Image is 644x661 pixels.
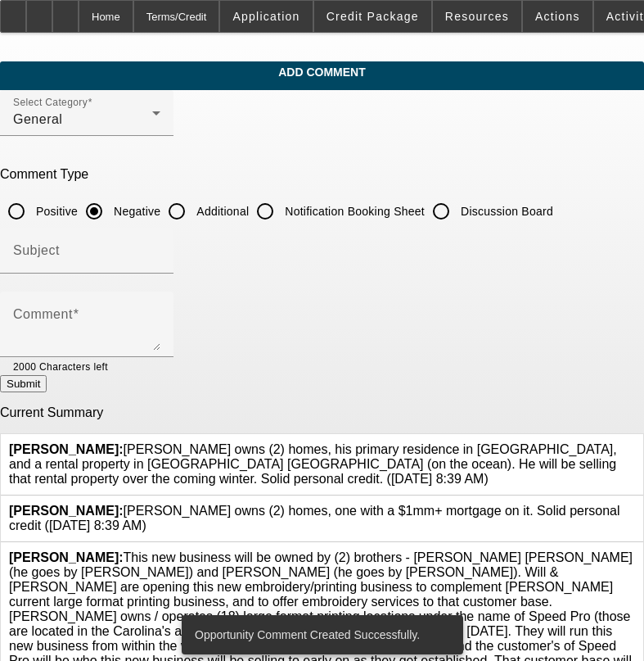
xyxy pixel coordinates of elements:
span: [PERSON_NAME] owns (2) homes, his primary residence in [GEOGRAPHIC_DATA], and a rental property i... [9,442,617,486]
b: [PERSON_NAME]: [9,442,124,456]
mat-hint: 2000 Characters left [13,357,108,375]
mat-label: Comment [13,307,73,321]
span: Credit Package [327,10,419,23]
button: Actions [523,1,592,32]
b: [PERSON_NAME]: [9,550,124,564]
span: [PERSON_NAME] owns (2) homes, one with a $1mm+ mortgage on it. Solid personal credit ([DATE] 8:39... [9,504,620,532]
button: Application [220,1,312,32]
span: General [13,112,62,126]
button: Credit Package [314,1,431,32]
label: Positive [33,203,78,220]
button: Resources [433,1,521,32]
span: Application [232,10,299,23]
span: Add Comment [12,66,632,79]
label: Discussion Board [457,203,553,220]
span: Resources [445,10,509,23]
label: Notification Booking Sheet [281,203,425,220]
span: Actions [535,10,580,23]
mat-label: Select Category [13,97,88,108]
b: [PERSON_NAME]: [9,504,124,518]
mat-label: Subject [13,243,60,257]
div: Opportunity Comment Created Successfully. [182,615,457,654]
label: Additional [193,203,249,220]
label: Negative [110,203,160,220]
